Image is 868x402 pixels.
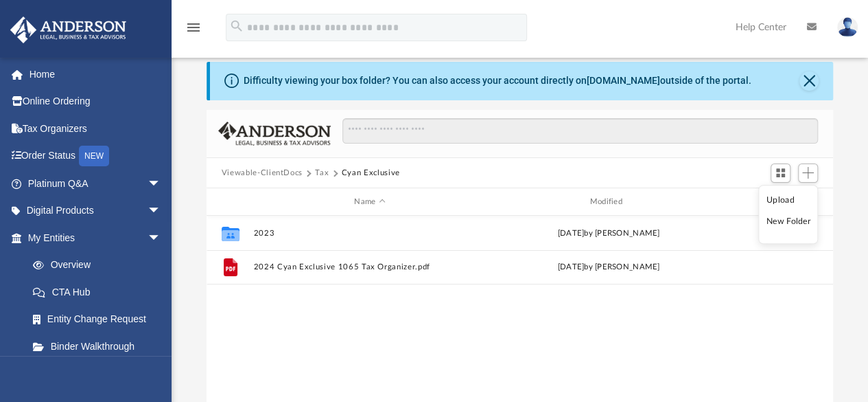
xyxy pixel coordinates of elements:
i: menu [185,19,202,36]
a: Order StatusNEW [10,142,182,170]
a: Binder Walkthrough [19,333,182,360]
div: Difficulty viewing your box folder? You can also access your account directly on outside of the p... [244,74,751,88]
button: Tax [315,167,329,179]
a: menu [185,26,202,36]
div: Modified [492,196,725,208]
a: Platinum Q&Aarrow_drop_down [10,170,182,197]
span: arrow_drop_down [148,224,175,252]
button: 2023 [253,229,486,238]
div: Name [253,196,486,208]
button: 2024 Cyan Exclusive 1065 Tax Organizer.pdf [253,263,486,272]
button: Switch to Grid View [771,164,791,183]
i: search [229,19,244,34]
a: Digital Productsarrow_drop_down [10,197,182,225]
a: My Entitiesarrow_drop_down [10,224,182,252]
a: Overview [19,252,182,279]
a: Tax Organizers [10,115,182,142]
div: NEW [79,146,109,166]
img: Anderson Advisors Platinum Portal [6,16,130,43]
a: Online Ordering [10,88,182,115]
div: [DATE] by [PERSON_NAME] [492,227,725,240]
button: Add [798,164,819,183]
div: id [213,196,247,208]
ul: Add [758,185,818,244]
li: Upload [766,193,810,208]
button: Cyan Exclusive [342,167,400,179]
a: CTA Hub [19,278,182,306]
input: Search files and folders [342,118,818,144]
div: [DATE] by [PERSON_NAME] [492,261,725,273]
span: arrow_drop_down [148,170,175,198]
a: [DOMAIN_NAME] [587,75,660,86]
button: Close [799,71,819,91]
img: User Pic [837,17,858,37]
span: arrow_drop_down [148,197,175,225]
div: id [731,196,827,208]
a: Home [10,60,182,88]
li: New Folder [766,214,810,229]
button: Viewable-ClientDocs [222,167,303,179]
a: Entity Change Request [19,306,182,333]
